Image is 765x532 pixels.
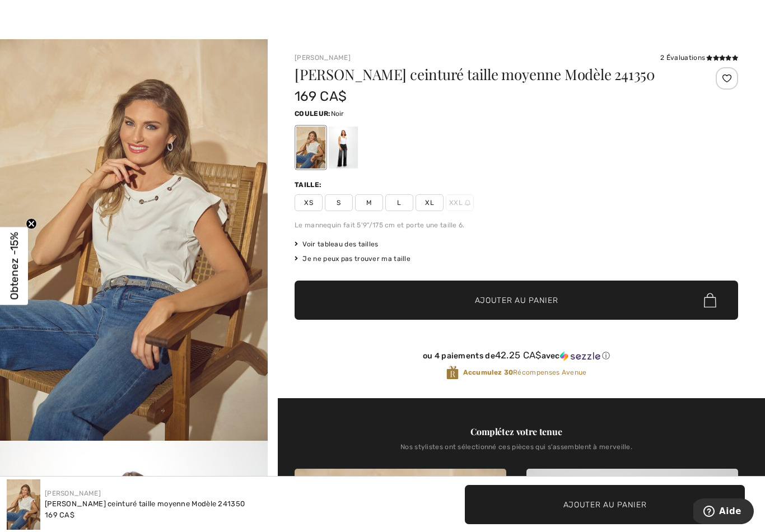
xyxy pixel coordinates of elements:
[560,351,600,361] img: Sezzle
[465,200,470,206] img: ring-m.svg
[704,293,716,307] img: Bag.svg
[295,350,738,361] div: ou 4 paiements de avec
[416,194,444,211] span: XL
[295,88,347,104] span: 169 CA$
[295,350,738,365] div: ou 4 paiements de42.25 CA$avecSezzle Cliquez pour en savoir plus sur Sezzle
[563,498,647,510] span: Ajouter au panier
[475,295,558,306] span: Ajouter au panier
[295,443,738,460] div: Nos stylistes ont sélectionné ces pièces qui s'assemblent à merveille.
[296,127,325,169] div: Bleu
[45,511,74,519] span: 169 CA$
[45,489,101,497] a: [PERSON_NAME]
[45,498,245,510] div: [PERSON_NAME] ceinturé taille moyenne Modèle 241350
[693,498,754,526] iframe: Ouvre un widget dans lequel vous pouvez trouver plus d’informations
[325,194,353,211] span: S
[295,180,324,190] div: Taille:
[329,127,358,169] div: Noir
[295,220,738,230] div: Le mannequin fait 5'9"/175 cm et porte une taille 6.
[355,194,383,211] span: M
[660,53,738,63] div: 2 Évaluations
[495,349,542,361] span: 42.25 CA$
[446,365,459,380] img: Récompenses Avenue
[295,425,738,438] div: Complétez votre tenue
[295,110,330,118] span: Couleur:
[463,368,514,376] strong: Accumulez 30
[446,194,474,211] span: XXL
[295,239,379,249] span: Voir tableau des tailles
[465,485,745,524] button: Ajouter au panier
[26,218,37,230] button: Close teaser
[295,54,351,62] a: [PERSON_NAME]
[463,367,587,377] span: Récompenses Avenue
[295,254,738,264] div: Je ne peux pas trouver ma taille
[295,281,738,320] button: Ajouter au panier
[7,479,40,530] img: Jean Ceintur&eacute; Taille Moyenne mod&egrave;le 241350
[331,110,344,118] span: Noir
[8,232,21,300] span: Obtenez -15%
[295,194,323,211] span: XS
[295,67,664,82] h1: [PERSON_NAME] ceinturé taille moyenne Modèle 241350
[385,194,413,211] span: L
